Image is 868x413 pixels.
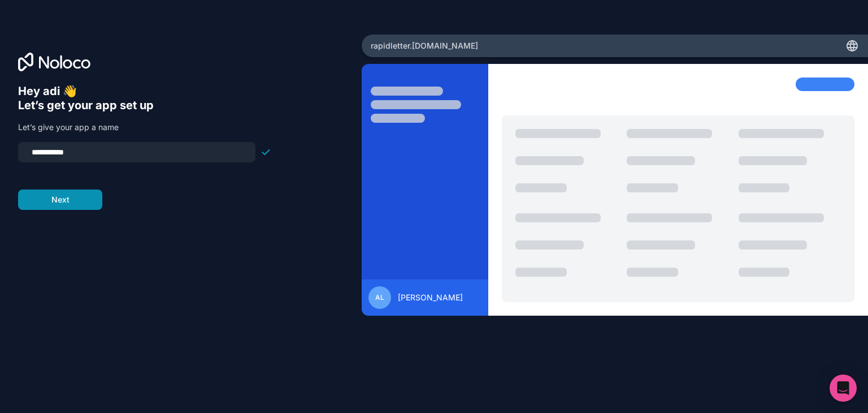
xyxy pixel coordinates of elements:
span: [PERSON_NAME] [398,292,463,303]
h6: Hey adi 👋 [18,84,271,98]
span: rapidletter .[DOMAIN_NAME] [371,40,478,51]
span: al [375,293,384,302]
p: Let’s give your app a name [18,122,271,133]
h6: Let’s get your app set up [18,98,271,113]
button: Next [18,190,102,210]
div: Open Intercom Messenger [830,375,857,402]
